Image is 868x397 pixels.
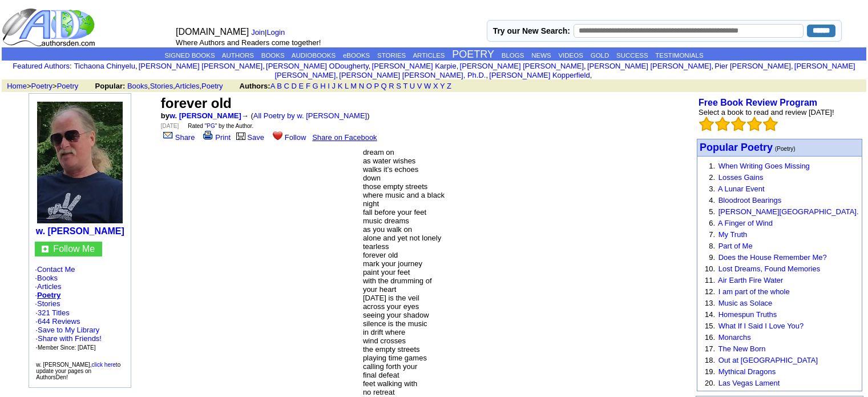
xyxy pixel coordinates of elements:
[37,102,123,223] img: 65432.jpg
[251,28,265,37] a: Join
[235,131,247,140] img: library.gif
[320,82,325,90] a: H
[396,82,401,90] a: S
[718,207,859,216] a: [PERSON_NAME][GEOGRAPHIC_DATA].
[161,123,179,129] font: [DATE]
[57,82,79,90] a: Poetry
[377,52,406,59] a: STORIES
[709,230,715,239] font: 7.
[299,82,304,90] a: E
[389,82,394,90] a: R
[150,82,173,90] a: Stories
[138,63,139,70] font: i
[235,133,264,142] a: Save
[2,7,98,47] img: logo_ad.gif
[31,82,53,90] a: Poetry
[699,98,817,107] b: Free Book Review Program
[705,322,715,330] font: 15.
[38,334,102,343] a: Share with Friends!
[176,38,321,47] font: Where Authors and Readers come together!
[700,142,773,153] font: Popular Poetry
[372,62,457,70] a: [PERSON_NAME] Karpie
[92,362,116,368] a: click here
[164,52,215,59] a: SIGNED BOOKS
[36,362,120,380] font: w. [PERSON_NAME], to update your pages on AuthorsDen!
[222,52,254,59] a: AUTHORS
[274,62,855,79] a: [PERSON_NAME] [PERSON_NAME]
[161,95,232,111] font: forever old
[163,131,173,140] img: share_page.gif
[709,207,715,216] font: 5.
[13,62,70,70] a: Featured Authors
[53,244,95,254] a: Follow Me
[705,379,715,387] font: 20.
[709,173,715,182] font: 2.
[37,265,75,274] a: Contact Me
[763,117,778,131] img: bigemptystars.png
[306,82,310,90] a: F
[705,287,715,296] font: 12.
[271,133,306,142] a: Follow
[95,82,126,90] b: Popular:
[338,82,343,90] a: K
[265,63,266,70] font: i
[74,62,855,79] font: , , , , , , , , , ,
[705,367,715,376] font: 19.
[37,299,60,308] a: Stories
[718,333,751,342] a: Monarchs
[277,82,282,90] a: B
[312,82,318,90] a: G
[251,28,289,37] font: |
[718,242,753,250] a: Part of Me
[273,130,282,140] img: heart.gif
[718,322,804,330] a: What If I Said I Love You?
[709,162,715,170] font: 1.
[489,71,590,79] a: [PERSON_NAME] Kopperfield
[176,27,249,37] font: [DOMAIN_NAME]
[718,287,790,296] a: I am part of the whole
[188,123,253,129] font: Rated " " by the Author.
[709,253,715,262] font: 9.
[38,326,99,334] a: Save to My Library
[381,82,387,90] a: Q
[7,82,27,90] a: Home
[718,264,820,273] a: Lost Dreams, Found Memories
[267,28,285,37] a: Login
[718,344,765,353] a: The New Born
[410,82,415,90] a: U
[531,52,551,59] a: NEWS
[240,82,271,90] b: Authors:
[37,291,60,299] a: Poetry
[13,62,71,70] font: :
[35,265,125,352] font: · · · · ·
[718,196,782,204] a: Bloodroot Bearings
[417,82,422,90] a: V
[775,146,796,152] font: (Poetry)
[161,111,241,120] font: by
[95,82,462,90] font: , , ,
[591,52,609,59] a: GOLD
[655,52,703,59] a: TESTIMONIALS
[718,299,773,307] a: Music as Solace
[705,333,715,342] font: 16.
[359,82,364,90] a: N
[370,63,372,70] font: i
[37,274,58,282] a: Books
[38,308,70,317] a: 321 Titles
[374,82,379,90] a: P
[718,379,780,387] a: Las Vegas Lament
[793,63,794,70] font: i
[424,82,431,90] a: W
[558,52,583,59] a: VIDEOS
[709,219,715,227] font: 6.
[699,108,834,117] font: Select a book to read and review [DATE]!
[328,82,330,90] a: I
[338,73,339,79] font: i
[207,123,215,129] a: PG
[127,82,148,90] a: Books
[339,71,486,79] a: [PERSON_NAME] [PERSON_NAME], Ph.D.
[201,82,223,90] a: Poetry
[175,82,200,90] a: Articles
[718,185,765,193] a: A Lunar Event
[350,82,357,90] a: M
